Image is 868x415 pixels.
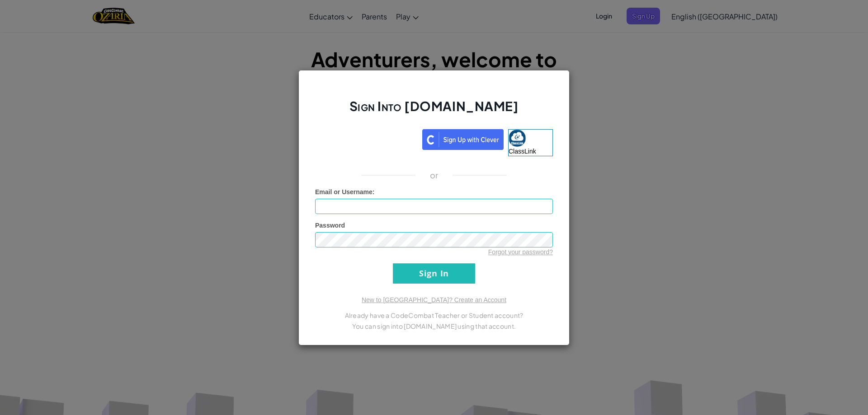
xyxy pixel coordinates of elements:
a: Forgot your password? [488,248,553,256]
input: Sign In [393,263,475,284]
span: Email or Username [315,188,373,196]
img: clever_sso_button@2x.png [422,129,504,150]
a: New to [GEOGRAPHIC_DATA]? Create an Account [362,296,506,303]
label: : [315,187,375,196]
h2: Sign Into [DOMAIN_NAME] [315,98,553,124]
p: Already have a CodeCombat Teacher or Student account? [315,310,553,321]
img: classlink-logo-small.png [509,130,526,147]
span: Password [315,222,345,229]
p: or [430,170,439,181]
span: ClassLink [509,148,536,155]
iframe: Sign in with Google Button [311,128,422,148]
p: You can sign into [DOMAIN_NAME] using that account. [315,321,553,331]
